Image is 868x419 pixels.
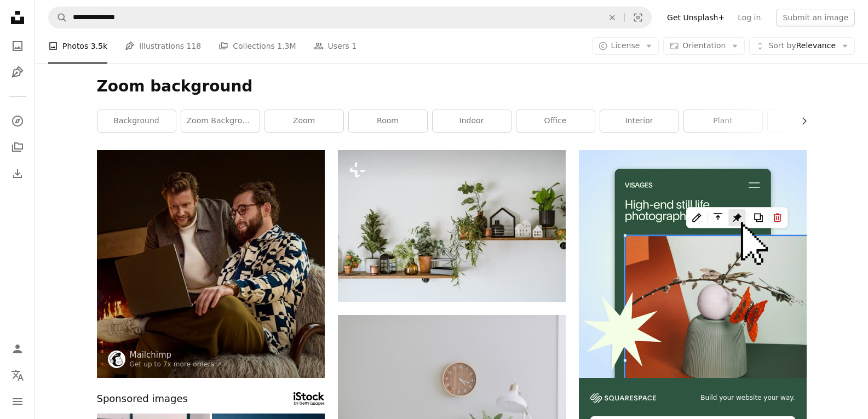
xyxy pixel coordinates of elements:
[352,40,357,52] span: 1
[338,386,566,395] a: white desk lamp beside green plant
[97,150,325,378] img: Two men looking at a laptop near a fireplace
[97,259,325,268] a: Two men looking at a laptop near a fireplace
[97,391,188,407] span: Sponsored images
[749,37,855,55] button: Sort byRelevance
[660,9,731,26] a: Get Unsplash+
[600,110,679,132] a: interior
[97,77,807,96] h1: Zoom background
[277,40,296,52] span: 1.3M
[684,110,762,132] a: plant
[130,349,222,360] a: Mailchimp
[108,351,125,368] img: Go to Mailchimp's profile
[7,364,28,386] button: Language
[663,37,745,55] button: Orientation
[314,28,357,64] a: Users 1
[7,136,28,158] a: Collections
[611,41,640,50] span: License
[7,61,28,83] a: Illustrations
[731,9,767,26] a: Log in
[97,110,176,132] a: background
[48,7,652,28] form: Find visuals sitewide
[433,110,511,132] a: indoor
[776,9,855,26] button: Submit an image
[125,28,201,64] a: Illustrations 118
[7,163,28,185] a: Download History
[592,37,659,55] button: License
[338,150,566,302] img: a shelf filled with potted plants on top of a white wall
[7,391,28,412] button: Menu
[49,7,67,28] button: Search Unsplash
[265,110,343,132] a: zoom
[219,28,296,64] a: Collections 1.3M
[130,360,222,368] a: Get up to 7x more orders ↗
[700,393,795,403] span: Build your website your way.
[187,40,202,52] span: 118
[338,221,566,231] a: a shelf filled with potted plants on top of a white wall
[768,41,796,50] span: Sort by
[768,110,846,132] a: home
[625,7,651,28] button: Visual search
[7,338,28,360] a: Log in / Sign up
[590,393,656,403] img: file-1606177908946-d1eed1cbe4f5image
[768,41,836,51] span: Relevance
[349,110,427,132] a: room
[600,7,624,28] button: Clear
[579,150,807,378] img: file-1723602894256-972c108553a7image
[7,110,28,132] a: Explore
[794,110,807,132] button: scroll list to the right
[682,41,726,50] span: Orientation
[7,35,28,57] a: Photos
[516,110,595,132] a: office
[181,110,260,132] a: zoom background office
